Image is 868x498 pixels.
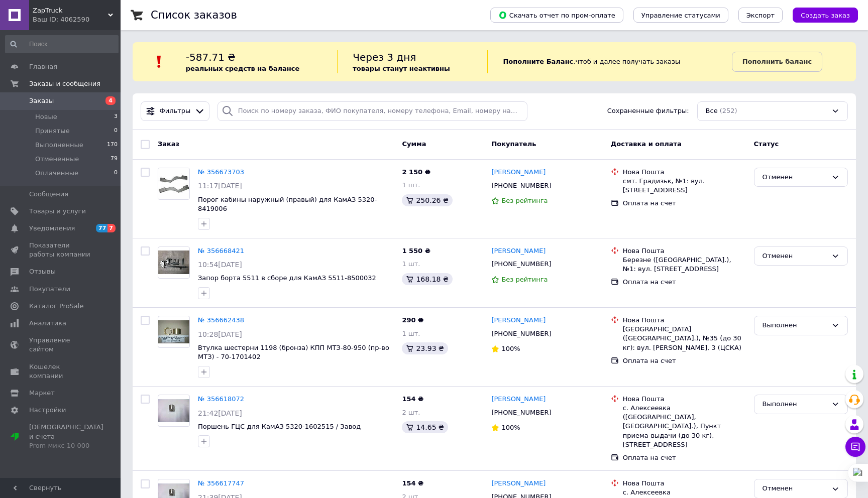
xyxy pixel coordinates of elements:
a: Фото товару [158,246,190,279]
span: Оплаченные [35,169,78,178]
span: Все [706,106,718,116]
span: Кошелек компании [29,362,93,381]
div: Отменен [763,251,827,262]
a: Фото товару [158,395,190,427]
span: 290 ₴ [402,316,423,324]
div: с. Алексеевка ([GEOGRAPHIC_DATA], [GEOGRAPHIC_DATA].), Пункт приема-выдачи (до 30 кг), [STREET_AD... [623,404,746,449]
b: Пополните Баланс [503,58,573,65]
span: Управление статусами [641,12,720,19]
h1: Список заказов [151,9,237,21]
span: 11:17[DATE] [198,182,242,190]
span: 0 [114,169,118,178]
button: Скачать отчет по пром-оплате [490,8,623,23]
span: Товары и услуги [29,207,86,216]
div: Выполнен [763,320,827,331]
span: 79 [111,155,118,164]
span: Сообщения [29,190,68,199]
span: Показатели работы компании [29,241,93,259]
span: 10:28[DATE] [198,330,242,338]
a: [PERSON_NAME] [491,246,546,256]
button: Чат с покупателем [845,437,865,457]
span: 100% [501,345,520,352]
b: реальных средств на балансе [186,65,300,72]
span: 3 [114,112,118,121]
a: № 356668421 [198,247,244,255]
div: [PHONE_NUMBER] [489,406,553,419]
span: Маркет [29,389,55,398]
span: Заказы [29,96,54,105]
div: Отменен [763,172,827,183]
span: Отзывы [29,267,56,276]
span: Статус [754,140,779,148]
span: 100% [501,424,520,431]
a: Пополнить баланс [732,52,822,72]
span: Выполненные [35,141,83,150]
img: Фото товару [158,399,189,423]
span: [DEMOGRAPHIC_DATA] и счета [29,423,103,450]
button: Экспорт [738,8,783,23]
span: Втулка шестерни 1198 (бронза) КПП МТЗ-80-950 (пр-во МТЗ) - 70-1701402 [198,344,389,361]
div: 14.65 ₴ [402,421,448,433]
span: Фильтры [160,106,191,116]
div: Нова Пошта [623,479,746,488]
div: Нова Пошта [623,316,746,325]
a: № 356673703 [198,168,244,176]
a: № 356662438 [198,316,244,324]
a: Порог кабины наружный (правый) для КамАЗ 5320-8419006 [198,196,377,213]
span: Аналитика [29,319,66,328]
a: Фото товару [158,168,190,200]
span: 170 [107,141,118,150]
a: [PERSON_NAME] [491,479,546,488]
span: 77 [96,224,107,232]
span: Новые [35,112,57,121]
img: Фото товару [158,251,189,274]
span: Главная [29,62,57,71]
div: смт. Градизьк, №1: вул. [STREET_ADDRESS] [623,177,746,195]
a: Запор борта 5511 в сборе для КамАЗ 5511-8500032 [198,274,376,282]
a: [PERSON_NAME] [491,316,546,325]
span: 154 ₴ [402,395,423,403]
div: Оплата на счет [623,356,746,365]
div: Нова Пошта [623,246,746,256]
span: 0 [114,127,118,136]
div: Оплата на счет [623,453,746,462]
a: № 356618072 [198,395,244,403]
span: Принятые [35,127,70,136]
span: 7 [107,224,116,232]
span: Заказы и сообщения [29,79,100,88]
div: Выполнен [763,399,827,410]
span: Заказ [158,140,179,148]
div: Prom микс 10 000 [29,441,103,450]
div: 250.26 ₴ [402,194,452,206]
button: Управление статусами [633,8,728,23]
span: 10:54[DATE] [198,261,242,269]
span: Без рейтинга [501,197,548,204]
span: Через 3 дня [353,51,416,63]
span: (252) [720,107,737,114]
div: Отменен [763,483,827,494]
span: -587.71 ₴ [186,51,236,63]
span: 1 шт. [402,330,420,337]
a: Фото товару [158,316,190,348]
span: Сохраненные фильтры: [607,106,689,116]
input: Поиск [5,35,119,53]
span: 21:42[DATE] [198,409,242,417]
span: ZapTruck [33,6,108,15]
input: Поиск по номеру заказа, ФИО покупателя, номеру телефона, Email, номеру накладной [218,101,527,121]
div: [GEOGRAPHIC_DATA] ([GEOGRAPHIC_DATA].), №35 (до 30 кг): вул. [PERSON_NAME], 3 (ЦСКА) [623,325,746,352]
span: Покупатели [29,285,70,294]
b: товары станут неактивны [353,65,450,72]
div: Березне ([GEOGRAPHIC_DATA].), №1: вул. [STREET_ADDRESS] [623,256,746,274]
span: Скачать отчет по пром-оплате [498,11,615,20]
span: 154 ₴ [402,479,423,487]
span: Сумма [402,140,426,148]
span: Без рейтинга [501,276,548,283]
a: № 356617747 [198,479,244,487]
span: Доставка и оплата [611,140,682,148]
span: 1 шт. [402,260,420,268]
span: Покупатель [491,140,536,148]
div: , чтоб и далее получать заказы [487,50,731,73]
span: 4 [105,96,116,105]
span: Каталог ProSale [29,302,83,311]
